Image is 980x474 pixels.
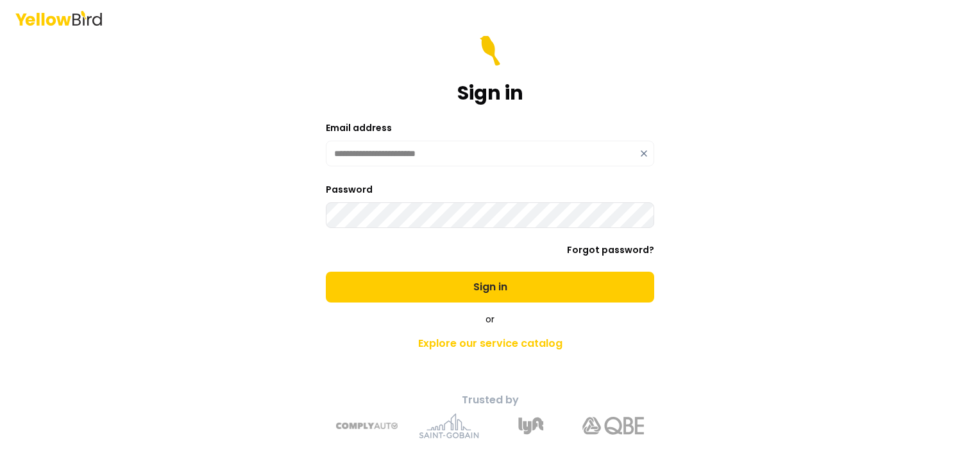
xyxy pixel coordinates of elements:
a: Forgot password? [567,243,654,256]
label: Password [326,183,373,196]
span: or [486,313,494,326]
label: Email address [326,121,392,134]
button: Sign in [326,272,654,303]
p: Trusted by [264,392,716,408]
a: Explore our service catalog [264,331,716,356]
h1: Sign in [457,82,523,105]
